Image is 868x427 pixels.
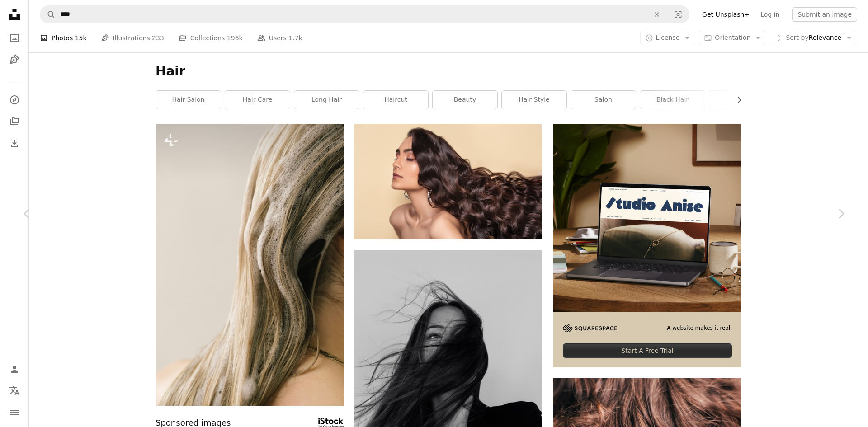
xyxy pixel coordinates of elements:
a: A website makes it real.Start A Free Trial [553,124,741,367]
button: Submit an image [792,7,857,22]
button: scroll list to the right [731,91,741,109]
a: salon [571,91,636,109]
span: 1.7k [288,33,302,43]
a: grayscale photography of woman wearing long-sleeved shirt [354,393,542,401]
button: Visual search [667,6,689,23]
a: a close up of a woman's head with hair blowing in the wind [156,260,344,268]
button: Sort byRelevance [770,31,857,45]
a: hair salon [156,91,221,109]
a: haircut [363,91,428,109]
a: Illustrations [5,51,24,69]
div: Start A Free Trial [563,343,732,358]
a: hair style [502,91,566,109]
a: beauty [433,91,497,109]
a: Photos [5,29,24,47]
a: topless woman with eyes closed [354,178,542,186]
a: Collections 196k [179,23,243,52]
h1: Hair [156,63,741,80]
a: Log in [755,7,785,22]
img: file-1705123271268-c3eaf6a79b21image [553,124,741,312]
span: A website makes it real. [667,324,732,332]
button: Orientation [699,31,766,45]
img: file-1705255347840-230a6ab5bca9image [563,324,617,332]
span: 233 [152,33,164,43]
span: Orientation [715,34,750,41]
form: Find visuals sitewide [40,5,689,23]
a: long hair [294,91,359,109]
span: Sort by [786,34,808,41]
button: Search Unsplash [40,6,56,23]
a: hair care [225,91,290,109]
span: 196k [227,33,243,43]
a: Next [814,170,868,257]
a: Log in / Sign up [5,360,24,378]
img: a close up of a woman's head with hair blowing in the wind [156,124,344,406]
span: Relevance [786,33,841,42]
a: Download History [5,134,24,152]
button: Language [5,382,24,400]
a: Explore [5,91,24,109]
a: Collections [5,113,24,131]
a: woman [709,91,774,109]
a: Users 1.7k [257,23,302,52]
a: Illustrations 233 [101,23,164,52]
a: black hair [640,91,705,109]
button: Clear [647,6,667,23]
button: Menu [5,404,24,422]
button: License [640,31,696,45]
a: Get Unsplash+ [697,7,755,22]
img: topless woman with eyes closed [354,124,542,239]
span: License [656,34,680,41]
